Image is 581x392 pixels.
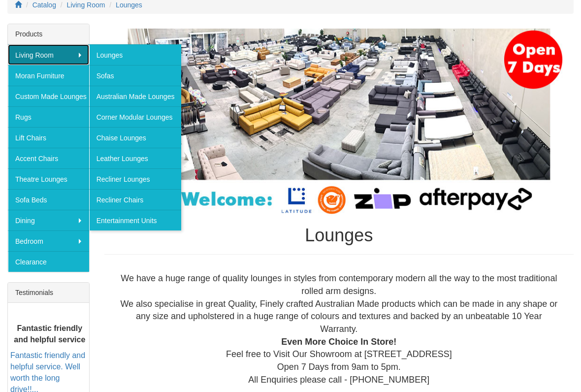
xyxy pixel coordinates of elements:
[8,189,89,210] a: Sofa Beds
[89,210,182,230] a: Entertainment Units
[89,65,182,86] a: Sofas
[112,272,566,386] div: We have a huge range of quality lounges in styles from contemporary modern all the way to the mos...
[8,148,89,168] a: Accent Chairs
[89,127,182,148] a: Chaise Lounges
[8,65,89,86] a: Moran Furniture
[14,324,85,344] b: Fantastic friendly and helpful service
[281,337,396,347] b: Even More Choice In Store!
[89,44,182,65] a: Lounges
[8,44,89,65] a: Living Room
[8,106,89,127] a: Rugs
[8,168,89,189] a: Theatre Lounges
[8,24,89,44] div: Products
[89,168,182,189] a: Recliner Lounges
[67,1,105,9] a: Living Room
[8,210,89,230] a: Dining
[8,230,89,251] a: Bedroom
[89,86,182,106] a: Australian Made Lounges
[89,189,182,210] a: Recliner Chairs
[8,86,89,106] a: Custom Made Lounges
[32,1,56,9] a: Catalog
[8,251,89,272] a: Clearance
[89,148,182,168] a: Leather Lounges
[89,106,182,127] a: Corner Modular Lounges
[8,283,89,303] div: Testimonials
[116,1,142,9] a: Lounges
[104,29,574,215] img: Lounges
[104,226,574,245] h1: Lounges
[8,127,89,148] a: Lift Chairs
